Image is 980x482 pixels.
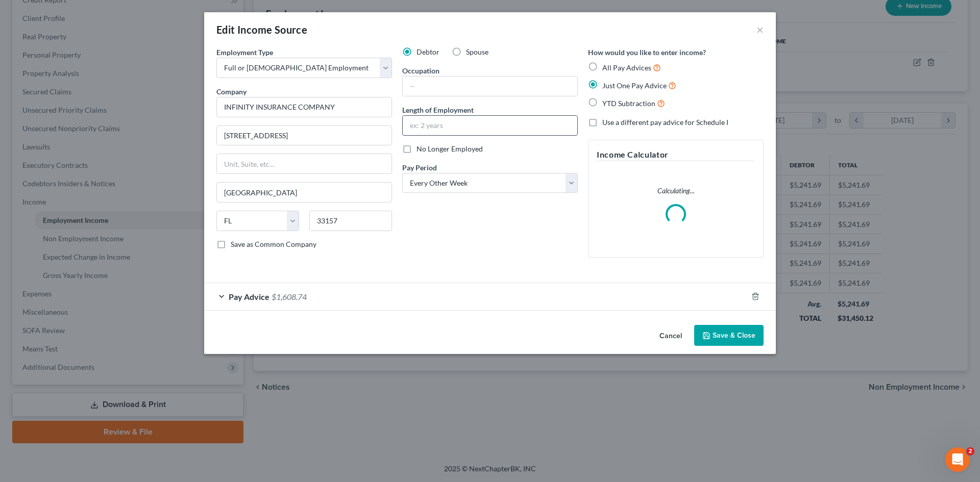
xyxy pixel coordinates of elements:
input: Enter city... [217,183,391,202]
span: Use a different pay advice for Schedule I [602,118,728,126]
span: Save as Common Company [231,240,316,248]
span: Pay Advice [229,292,269,301]
h5: Income Calculator [597,148,755,161]
span: Just One Pay Advice [602,81,667,90]
input: Enter zip... [309,211,392,231]
div: Edit Income Source [216,22,307,37]
label: Occupation [402,65,439,76]
label: How would you like to enter income? [588,47,706,58]
span: All Pay Advices [602,63,651,72]
input: Search company by name... [216,97,392,117]
input: -- [403,77,577,96]
span: Spouse [466,47,488,56]
label: Length of Employment [402,105,474,115]
button: Save & Close [694,325,764,346]
p: Calculating... [597,186,755,196]
button: Cancel [651,326,690,346]
span: Debtor [416,47,439,56]
input: ex: 2 years [403,116,577,135]
input: Enter address... [217,126,391,145]
span: $1,608.74 [272,292,307,301]
span: Employment Type [216,48,273,57]
span: Company [216,87,247,96]
span: No Longer Employed [416,144,483,153]
iframe: Intercom live chat [945,447,970,472]
input: Unit, Suite, etc... [217,154,391,173]
span: YTD Subtraction [602,99,655,108]
button: × [756,23,764,36]
span: 2 [966,447,974,455]
span: Pay Period [402,163,437,172]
